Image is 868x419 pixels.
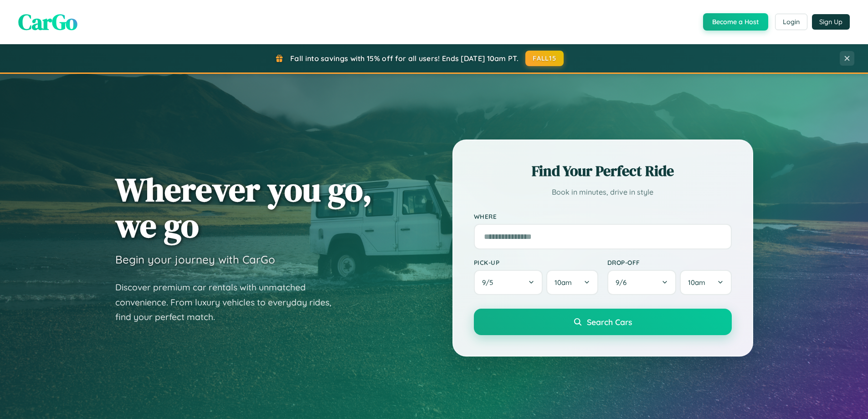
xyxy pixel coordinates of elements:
[546,270,598,295] button: 10am
[115,280,343,325] p: Discover premium car rentals with unmatched convenience. From luxury vehicles to everyday rides, ...
[525,51,564,66] button: FALL15
[115,171,372,243] h1: Wherever you go, we go
[703,13,768,31] button: Become a Host
[474,309,732,335] button: Search Cars
[474,161,732,181] h2: Find Your Perfect Ride
[474,212,732,220] label: Where
[587,317,632,327] span: Search Cars
[474,270,543,295] button: 9/5
[688,278,705,287] span: 10am
[18,7,77,37] span: CarGo
[607,259,732,266] label: Drop-off
[115,253,275,266] h3: Begin your journey with CarGo
[680,270,731,295] button: 10am
[775,14,807,30] button: Login
[474,259,598,266] label: Pick-up
[607,270,677,295] button: 9/6
[482,278,498,287] span: 9 / 5
[555,278,572,287] span: 10am
[290,54,519,63] span: Fall into savings with 15% off for all users! Ends [DATE] 10am PT.
[474,186,732,199] p: Book in minutes, drive in style
[616,278,631,287] span: 9 / 6
[812,14,850,30] button: Sign Up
